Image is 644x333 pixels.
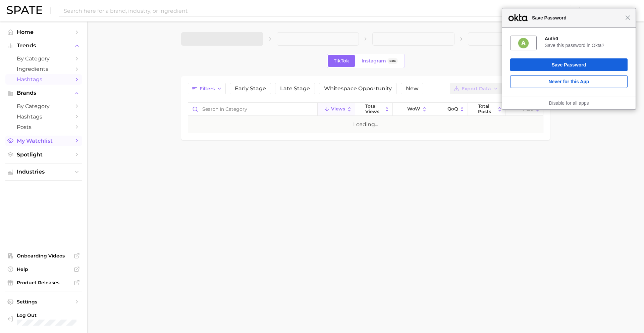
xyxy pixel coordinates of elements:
[5,278,82,288] a: Product Releases
[478,104,495,114] span: Total Posts
[545,42,628,48] div: Save this password in Okta?
[5,111,82,122] a: Hashtags
[5,122,82,132] a: Posts
[355,103,393,116] button: Total Views
[17,266,70,272] span: Help
[510,58,628,71] button: Save Password
[5,297,82,307] a: Settings
[393,103,430,116] button: WoW
[328,55,355,67] a: TikTok
[356,55,404,67] a: InstagramBeta
[17,280,70,286] span: Product Releases
[362,58,386,64] span: Instagram
[17,253,70,259] span: Onboarding Videos
[510,75,628,88] button: Never for this App
[5,64,82,74] a: Ingredients
[331,106,345,112] span: Views
[188,103,317,115] input: Search in category
[235,86,266,91] span: Early Stage
[7,6,42,14] img: SPATE
[5,101,82,111] a: by Category
[318,103,355,116] button: Views
[468,103,505,116] button: Total Posts
[518,37,529,49] img: 7ks0ZonsoAAAAASUVORK5CYII=
[586,6,639,15] button: ShowUS Market
[17,299,70,305] span: Settings
[5,136,82,146] a: My Watchlist
[17,43,70,49] span: Trends
[17,113,70,120] span: Hashtags
[365,104,383,114] span: Total Views
[63,5,540,16] input: Search here for a brand, industry, or ingredient
[5,310,82,328] a: Log out. Currently logged in with e-mail emilydy@benefitcosmetics.com.
[407,106,420,112] span: WoW
[17,312,92,318] span: Log Out
[5,41,82,51] button: Trends
[5,167,82,177] button: Industries
[389,58,396,64] span: Beta
[334,58,349,64] span: TikTok
[545,36,628,42] div: Auth0
[430,103,468,116] button: QoQ
[5,27,82,37] a: Home
[17,169,70,175] span: Industries
[17,103,70,109] span: by Category
[17,90,70,96] span: Brands
[17,55,70,62] span: by Category
[5,88,82,98] button: Brands
[5,74,82,85] a: Hashtags
[462,86,491,92] span: Export Data
[17,29,70,35] span: Home
[5,264,82,274] a: Help
[625,15,630,20] span: Close
[17,138,70,144] span: My Watchlist
[324,86,392,91] span: Whitespace Opportunity
[5,53,82,64] a: by Category
[17,151,70,158] span: Spotlight
[188,83,226,94] button: Filters
[549,100,589,106] a: Disable for all apps
[548,8,567,14] span: Search
[529,14,625,22] span: Save Password
[5,149,82,160] a: Spotlight
[447,106,458,112] span: QoQ
[450,83,502,94] button: Export Data
[280,86,310,91] span: Late Stage
[406,86,418,91] span: New
[17,66,70,72] span: Ingredients
[200,86,215,92] span: Filters
[353,121,378,129] div: Loading...
[5,251,82,261] a: Onboarding Videos
[17,124,70,130] span: Posts
[17,76,70,83] span: Hashtags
